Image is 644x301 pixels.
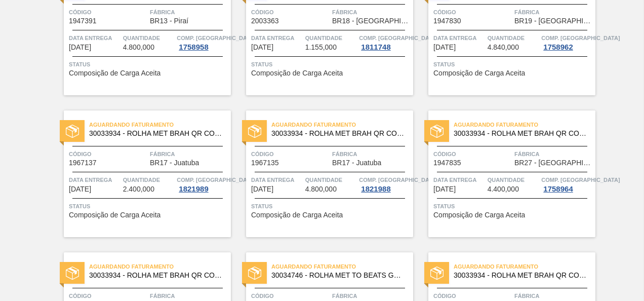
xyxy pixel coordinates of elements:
a: statusAguardando Faturamento30033934 - ROLHA MET BRAH QR CODE 021CX105Código1947835FábricaBR27 - ... [413,110,595,237]
a: Comp. [GEOGRAPHIC_DATA]1811748 [359,33,411,51]
span: Código [69,291,147,301]
span: Código [69,7,147,17]
span: 1947391 [69,17,97,25]
span: 30033934 - ROLHA MET BRAH QR CODE 021CX105 [454,130,587,137]
span: Composição de Carga Aceita [69,211,160,219]
span: Fábrica [514,7,593,17]
span: Composição de Carga Aceita [69,69,160,77]
span: Data entrega [69,33,120,43]
span: Fábrica [514,149,593,159]
span: Quantidade [488,33,539,43]
span: Aguardando Faturamento [454,261,595,272]
span: 1967135 [251,159,279,167]
span: Fábrica [332,149,411,159]
span: 1.155,000 [305,44,337,51]
img: status [66,267,79,280]
span: Aguardando Faturamento [454,120,595,130]
div: 1758962 [541,43,575,51]
span: BR13 - Piraí [150,17,188,25]
span: BR19 - Nova Rio [514,17,593,25]
span: BR18 - Pernambuco [332,17,411,25]
span: Composição de Carga Aceita [251,69,343,77]
span: 25/08/2025 [433,44,456,51]
span: Código [433,7,512,17]
span: Comp. Carga [177,33,255,43]
span: 2.400,000 [123,185,154,193]
span: BR17 - Juatuba [332,159,381,167]
span: Fábrica [150,291,228,301]
span: 01/09/2025 [251,185,273,193]
span: 1947835 [433,159,461,167]
span: Fábrica [150,149,228,159]
span: Código [433,291,512,301]
span: 1947830 [433,17,461,25]
span: Comp. Carga [541,33,620,43]
span: Data entrega [251,33,303,43]
span: 30033934 - ROLHA MET BRAH QR CODE 021CX105 [454,272,587,279]
img: status [66,125,79,138]
span: Aguardando Faturamento [271,261,413,272]
span: Aguardando Faturamento [89,120,231,130]
span: 1967137 [69,159,97,167]
span: Status [251,201,411,211]
span: Fábrica [332,7,411,17]
span: Quantidade [123,175,175,185]
span: BR17 - Juatuba [150,159,199,167]
span: Código [251,149,330,159]
span: 4.400,000 [488,185,519,193]
span: BR27 - Nova Minas [514,159,593,167]
span: Código [433,149,512,159]
span: Status [69,201,228,211]
a: statusAguardando Faturamento30033934 - ROLHA MET BRAH QR CODE 021CX105Código1967135FábricaBR17 - ... [231,110,413,237]
span: 30033934 - ROLHA MET BRAH QR CODE 021CX105 [271,130,405,137]
a: Comp. [GEOGRAPHIC_DATA]1821988 [359,175,411,193]
a: Comp. [GEOGRAPHIC_DATA]1758962 [541,33,593,51]
span: Fábrica [332,291,411,301]
span: 15/08/2025 [251,44,273,51]
div: 1821988 [359,185,392,193]
span: 4.840,000 [488,44,519,51]
span: 30033934 - ROLHA MET BRAH QR CODE 021CX105 [89,130,223,137]
img: status [430,267,444,280]
span: Quantidade [488,175,539,185]
span: Composição de Carga Aceita [251,211,343,219]
span: Comp. Carga [541,175,620,185]
div: 1758958 [177,43,210,51]
span: 01/09/2025 [69,185,91,193]
span: Comp. Carga [359,33,437,43]
span: Comp. Carga [359,175,437,185]
a: statusAguardando Faturamento30033934 - ROLHA MET BRAH QR CODE 021CX105Código1967137FábricaBR17 - ... [49,110,231,237]
div: 1821989 [177,185,210,193]
span: Aguardando Faturamento [271,120,413,130]
img: status [430,125,444,138]
span: Código [251,7,330,17]
span: Composição de Carga Aceita [433,211,525,219]
span: Quantidade [305,33,357,43]
span: Quantidade [123,33,175,43]
div: 1758964 [541,185,575,193]
span: 16/06/2025 [69,44,91,51]
span: 30034746 - ROLHA MET TO BEATS GREEN MIX [271,272,405,279]
span: Aguardando Faturamento [89,261,231,272]
span: Status [433,59,593,69]
span: 30033934 - ROLHA MET BRAH QR CODE 021CX105 [89,272,223,279]
span: Comp. Carga [177,175,255,185]
span: Composição de Carga Aceita [433,69,525,77]
span: Código [69,149,147,159]
span: Data entrega [433,33,485,43]
div: 1811748 [359,43,392,51]
a: Comp. [GEOGRAPHIC_DATA]1821989 [177,175,228,193]
span: Data entrega [251,175,303,185]
span: 4.800,000 [305,185,337,193]
span: 2003363 [251,17,279,25]
span: Status [69,59,228,69]
span: Status [251,59,411,69]
span: Data entrega [433,175,485,185]
span: Data entrega [69,175,120,185]
span: Fábrica [514,291,593,301]
span: Status [433,201,593,211]
span: 4.800,000 [123,44,154,51]
img: status [248,267,261,280]
span: Quantidade [305,175,357,185]
span: Código [251,291,330,301]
